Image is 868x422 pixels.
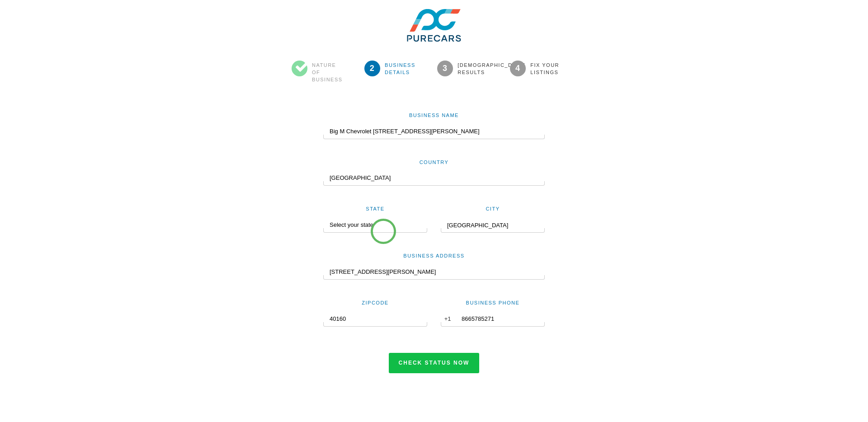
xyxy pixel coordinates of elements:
[403,253,464,260] label: Business Address
[366,206,384,213] label: State
[466,300,520,307] label: Business Phone
[437,61,453,76] span: 3
[307,61,346,83] span: Nature of Business
[323,264,545,280] input: Building, Street
[362,300,388,307] label: Zipcode
[364,61,380,76] span: 2
[420,159,449,166] label: Country
[409,112,459,119] label: Business Name
[453,61,491,76] span: [DEMOGRAPHIC_DATA] Results
[510,61,526,76] span: 4
[380,61,419,76] span: Business Details
[444,315,451,330] span: +1
[391,9,477,42] img: GsEXJj1dRr2yxwfCSclf.png
[526,61,564,76] span: Fix your Listings
[486,206,500,213] label: City
[389,353,480,374] button: Check status now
